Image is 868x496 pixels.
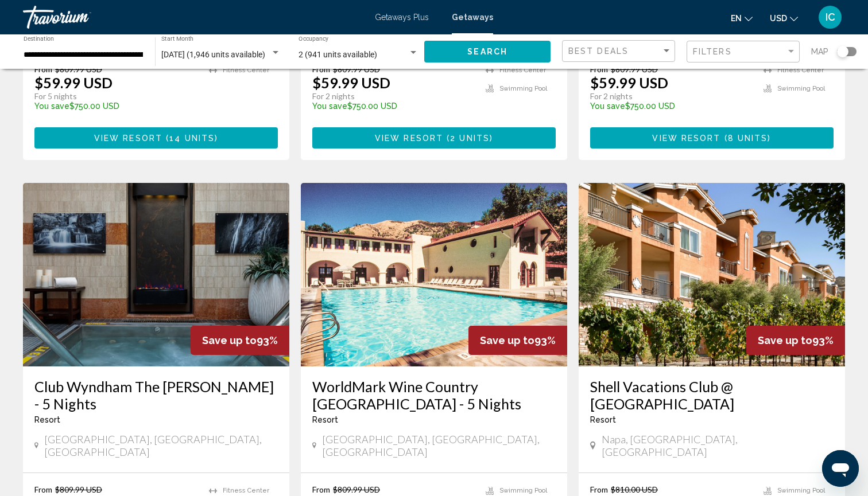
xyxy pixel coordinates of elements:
[731,10,753,26] button: Change language
[590,127,834,149] button: View Resort(8 units)
[693,47,732,56] span: Filters
[333,485,380,494] span: $809.99 USD
[94,134,162,143] span: View Resort
[443,134,493,143] span: ( )
[777,85,825,92] span: Swimming Pool
[770,14,787,23] span: USD
[23,6,363,29] a: Travorium
[499,487,547,494] span: Swimming Pool
[480,334,534,346] span: Save up to
[34,127,278,149] button: View Resort(14 units)
[815,5,845,29] button: User Menu
[746,326,845,355] div: 93%
[826,11,835,23] span: IC
[590,91,752,101] p: For 2 nights
[611,64,658,74] span: $809.99 USD
[450,134,490,143] span: 2 units
[590,101,752,111] p: $750.00 USD
[34,378,278,412] a: Club Wyndham The [PERSON_NAME] - 5 Nights
[162,134,218,143] span: ( )
[375,13,429,22] a: Getaways Plus
[312,101,474,111] p: $750.00 USD
[758,334,812,346] span: Save up to
[312,91,474,101] p: For 2 nights
[299,50,377,59] span: 2 (941 units available)
[652,134,720,143] span: View Resort
[777,67,824,74] span: Fitness Center
[687,40,800,64] button: Filter
[499,85,547,92] span: Swimming Pool
[34,91,197,101] p: For 5 nights
[424,41,551,62] button: Search
[312,101,347,111] span: You save
[34,415,60,424] span: Resort
[312,415,338,424] span: Resort
[312,74,390,91] p: $59.99 USD
[568,46,672,56] mat-select: Sort by
[34,485,52,494] span: From
[161,50,265,59] span: [DATE] (1,946 units available)
[468,326,567,355] div: 93%
[34,74,113,91] p: $59.99 USD
[590,64,608,74] span: From
[590,415,616,424] span: Resort
[590,485,608,494] span: From
[191,326,289,355] div: 93%
[312,127,556,149] button: View Resort(2 units)
[770,10,798,26] button: Change currency
[568,46,629,56] span: Best Deals
[590,74,668,91] p: $59.99 USD
[467,48,507,57] span: Search
[223,487,269,494] span: Fitness Center
[312,485,330,494] span: From
[301,183,567,366] img: 4987O01X.jpg
[44,433,278,458] span: [GEOGRAPHIC_DATA], [GEOGRAPHIC_DATA], [GEOGRAPHIC_DATA]
[728,134,768,143] span: 8 units
[602,433,834,458] span: Napa, [GEOGRAPHIC_DATA], [GEOGRAPHIC_DATA]
[375,134,443,143] span: View Resort
[322,433,556,458] span: [GEOGRAPHIC_DATA], [GEOGRAPHIC_DATA], [GEOGRAPHIC_DATA]
[611,485,658,494] span: $810.00 USD
[811,44,828,60] span: Map
[721,134,772,143] span: ( )
[34,101,69,111] span: You save
[34,101,197,111] p: $750.00 USD
[777,487,825,494] span: Swimming Pool
[822,450,859,487] iframe: Button to launch messaging window
[590,101,625,111] span: You save
[731,14,742,23] span: en
[55,485,102,494] span: $809.99 USD
[590,378,834,412] a: Shell Vacations Club @ [GEOGRAPHIC_DATA]
[202,334,257,346] span: Save up to
[169,134,215,143] span: 14 units
[312,378,556,412] a: WorldMark Wine Country [GEOGRAPHIC_DATA] - 5 Nights
[23,183,289,366] img: 1755O01X.jpg
[499,67,546,74] span: Fitness Center
[452,13,493,22] a: Getaways
[579,183,845,366] img: 7917E01X.jpg
[223,67,269,74] span: Fitness Center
